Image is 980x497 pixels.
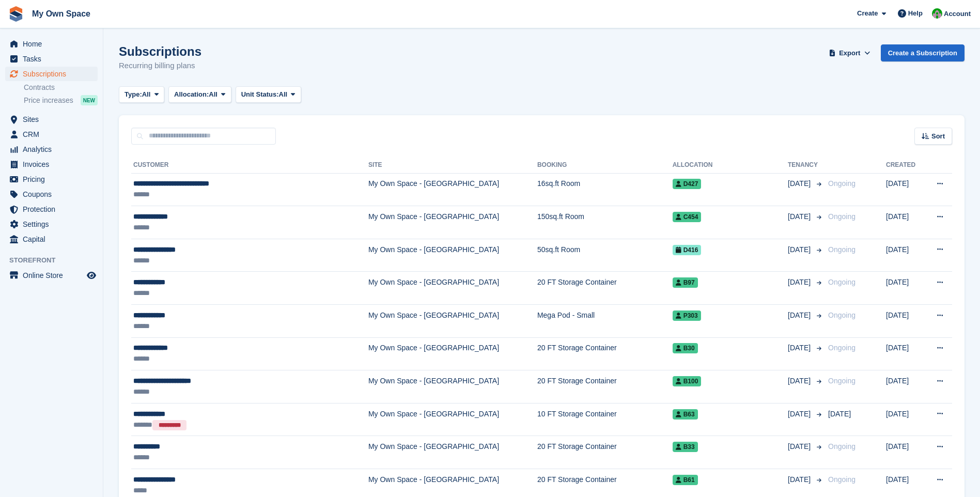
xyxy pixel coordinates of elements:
[131,157,368,174] th: Customer
[81,95,98,105] div: NEW
[673,310,701,321] span: P303
[119,44,201,58] h1: Subscriptions
[537,370,673,403] td: 20 FT Storage Container
[23,172,85,187] span: Pricing
[886,173,924,206] td: [DATE]
[236,86,301,103] button: Unit Status: All
[368,370,537,403] td: My Own Space - [GEOGRAPHIC_DATA]
[168,86,231,103] button: Allocation: All
[908,8,923,19] span: Help
[5,202,98,216] a: menu
[368,272,537,305] td: My Own Space - [GEOGRAPHIC_DATA]
[788,474,813,485] span: [DATE]
[828,344,855,352] span: Ongoing
[23,67,85,81] span: Subscriptions
[931,131,945,142] span: Sort
[23,157,85,172] span: Invoices
[944,9,971,19] span: Account
[5,172,98,187] a: menu
[886,239,924,272] td: [DATE]
[368,239,537,272] td: My Own Space - [GEOGRAPHIC_DATA]
[886,370,924,403] td: [DATE]
[24,95,98,106] a: Price increases NEW
[537,305,673,338] td: Mega Pod - Small
[23,217,85,231] span: Settings
[24,96,73,105] span: Price increases
[788,178,813,189] span: [DATE]
[5,232,98,246] a: menu
[119,86,164,103] button: Type: All
[886,272,924,305] td: [DATE]
[5,268,98,283] a: menu
[537,157,673,174] th: Booking
[23,142,85,157] span: Analytics
[5,217,98,231] a: menu
[673,179,702,189] span: D427
[119,60,201,72] p: Recurring billing plans
[673,245,702,255] span: D416
[9,255,103,266] span: Storefront
[886,337,924,370] td: [DATE]
[886,305,924,338] td: [DATE]
[788,409,813,420] span: [DATE]
[673,409,698,420] span: B63
[5,187,98,201] a: menu
[368,337,537,370] td: My Own Space - [GEOGRAPHIC_DATA]
[368,206,537,239] td: My Own Space - [GEOGRAPHIC_DATA]
[886,403,924,436] td: [DATE]
[368,305,537,338] td: My Own Space - [GEOGRAPHIC_DATA]
[5,157,98,172] a: menu
[85,269,98,282] a: Preview store
[828,311,855,319] span: Ongoing
[5,67,98,81] a: menu
[788,343,813,353] span: [DATE]
[174,89,209,100] span: Allocation:
[673,343,698,353] span: B30
[788,376,813,386] span: [DATE]
[23,112,85,127] span: Sites
[537,272,673,305] td: 20 FT Storage Container
[125,89,142,100] span: Type:
[788,211,813,222] span: [DATE]
[788,441,813,452] span: [DATE]
[828,278,855,286] span: Ongoing
[673,277,698,288] span: B97
[142,89,151,100] span: All
[5,37,98,51] a: menu
[788,244,813,255] span: [DATE]
[886,436,924,469] td: [DATE]
[673,442,698,452] span: B33
[828,245,855,254] span: Ongoing
[673,212,702,222] span: C454
[828,442,855,451] span: Ongoing
[673,157,788,174] th: Allocation
[827,44,873,61] button: Export
[5,112,98,127] a: menu
[279,89,288,100] span: All
[673,376,702,386] span: B100
[828,212,855,221] span: Ongoing
[828,377,855,385] span: Ongoing
[5,127,98,142] a: menu
[788,157,824,174] th: Tenancy
[857,8,878,19] span: Create
[537,337,673,370] td: 20 FT Storage Container
[23,202,85,216] span: Protection
[23,37,85,51] span: Home
[886,206,924,239] td: [DATE]
[788,310,813,321] span: [DATE]
[24,83,98,92] a: Contracts
[23,232,85,246] span: Capital
[28,5,95,22] a: My Own Space
[673,475,698,485] span: B61
[537,403,673,436] td: 10 FT Storage Container
[368,436,537,469] td: My Own Space - [GEOGRAPHIC_DATA]
[828,410,851,418] span: [DATE]
[23,268,85,283] span: Online Store
[368,173,537,206] td: My Own Space - [GEOGRAPHIC_DATA]
[368,403,537,436] td: My Own Space - [GEOGRAPHIC_DATA]
[537,239,673,272] td: 50sq.ft Room
[828,179,855,188] span: Ongoing
[788,277,813,288] span: [DATE]
[839,48,860,58] span: Export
